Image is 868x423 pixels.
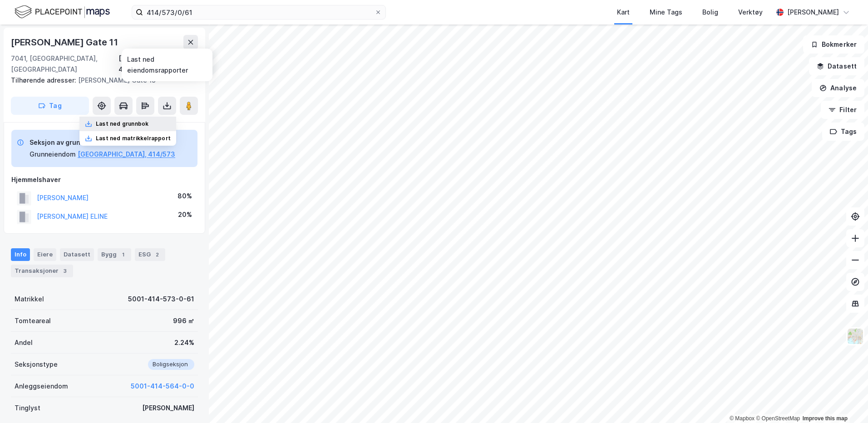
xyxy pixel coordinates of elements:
[809,57,864,75] button: Datasett
[821,101,864,119] button: Filter
[803,415,848,422] a: Improve this map
[847,328,864,345] img: Z
[30,149,76,160] div: Grunneiendom
[11,76,78,84] span: Tilhørende adresser:
[96,135,171,142] div: Last ned matrikkelrapport
[60,266,69,275] div: 3
[11,174,197,185] div: Hjemmelshaver
[15,403,40,413] div: Tinglyst
[730,415,755,422] a: Mapbox
[78,149,175,160] button: [GEOGRAPHIC_DATA], 414/573
[118,250,128,259] div: 1
[34,248,56,261] div: Eiere
[11,35,120,49] div: [PERSON_NAME] Gate 11
[650,7,682,18] div: Mine Tags
[96,120,148,128] div: Last ned grunnbok
[803,35,864,54] button: Bokmerker
[118,53,198,75] div: [GEOGRAPHIC_DATA], 414/573/0/61
[11,265,73,277] div: Transaksjoner
[30,137,175,148] div: Seksjon av grunneiendom
[823,379,868,423] iframe: Chat Widget
[174,337,194,348] div: 2.24%
[738,7,763,18] div: Verktøy
[98,248,131,261] div: Bygg
[142,403,194,413] div: [PERSON_NAME]
[617,7,630,18] div: Kart
[15,315,51,326] div: Tomteareal
[60,248,94,261] div: Datasett
[823,379,868,423] div: Kontrollprogram for chat
[11,248,30,261] div: Info
[11,97,89,115] button: Tag
[15,294,44,305] div: Matrikkel
[178,191,192,202] div: 80%
[178,209,192,220] div: 20%
[15,359,58,370] div: Seksjonstype
[135,248,165,261] div: ESG
[822,123,864,141] button: Tags
[11,53,118,75] div: 7041, [GEOGRAPHIC_DATA], [GEOGRAPHIC_DATA]
[756,415,800,422] a: OpenStreetMap
[787,7,839,18] div: [PERSON_NAME]
[131,381,194,392] button: 5001-414-564-0-0
[173,315,194,326] div: 996 ㎡
[143,5,375,19] input: Søk på adresse, matrikkel, gårdeiere, leietakere eller personer
[128,294,194,305] div: 5001-414-573-0-61
[15,4,110,20] img: logo.f888ab2527a4732fd821a326f86c7f29.svg
[153,250,162,259] div: 2
[11,75,191,86] div: [PERSON_NAME] Gate 13
[15,337,33,348] div: Andel
[702,7,718,18] div: Bolig
[812,79,864,97] button: Analyse
[15,381,68,392] div: Anleggseiendom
